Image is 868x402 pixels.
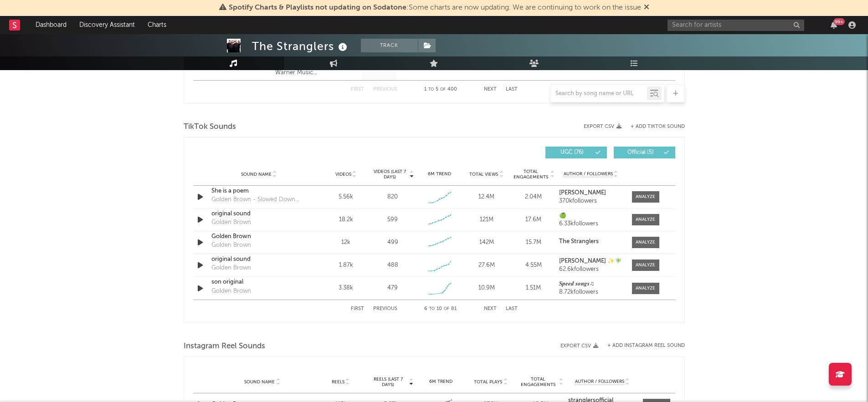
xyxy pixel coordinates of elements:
div: 62.6k followers [559,266,622,273]
a: Dashboard [29,16,73,34]
div: 1.87k [325,261,367,270]
span: Spotify Charts & Playlists not updating on Sodatone [229,4,406,11]
span: Total Views [469,172,498,177]
div: 370k followers [559,198,622,204]
span: Videos (last 7 days) [371,169,408,180]
div: 12k [325,238,367,247]
span: Total Plays [474,379,502,385]
strong: [PERSON_NAME] [559,190,606,196]
span: Sound Name [244,379,275,385]
span: Dismiss [644,4,649,11]
button: Last [506,306,518,311]
input: Search by song name or URL [551,90,647,97]
div: 479 [387,284,398,293]
span: of [444,307,449,311]
span: Instagram Reel Sounds [184,341,265,352]
div: 4.55M [512,261,555,270]
a: She is a poem [211,187,307,196]
a: original sound [211,209,307,219]
div: Golden Brown [211,241,251,250]
div: 10.9M [465,284,508,293]
div: + Add Instagram Reel Sound [598,343,685,348]
span: TikTok Sounds [184,122,236,132]
a: Discovery Assistant [73,16,141,34]
div: 12.4M [465,193,508,202]
span: : Some charts are now updating. We are continuing to work on the issue [229,4,641,11]
button: Official(5) [614,147,675,158]
div: 6M Trend [418,171,461,178]
button: + Add TikTok Sound [631,124,685,129]
div: 3.38k [325,284,367,293]
div: Golden Brown [211,287,251,296]
div: Golden Brown - Slowed Down Version [211,195,307,204]
button: Export CSV [584,124,621,129]
a: [PERSON_NAME] ✨🧚‍♂️ [559,258,622,265]
div: 17.6M [512,215,555,224]
div: 5.56k [325,193,367,202]
span: Total Engagements [518,377,558,387]
div: 2.04M [512,193,555,202]
a: 🍏 [559,213,622,219]
button: 99+ [831,21,837,29]
a: original sound [211,255,307,264]
button: First [351,306,364,311]
button: + Add TikTok Sound [621,124,685,129]
button: Previous [373,306,397,311]
button: Track [361,39,418,52]
span: Total Engagements [512,169,549,180]
span: UGC ( 76 ) [551,150,593,155]
a: Charts [141,16,173,34]
span: to [429,307,435,311]
div: 1.51M [512,284,555,293]
div: 18.2k [325,215,367,224]
a: [PERSON_NAME] [559,190,622,196]
div: 6.33k followers [559,221,622,227]
a: The Stranglers [559,239,622,245]
input: Search for artists [668,20,804,31]
div: Golden Brown [211,218,251,227]
div: 499 [387,238,398,247]
a: son original [211,278,307,287]
span: Author / Followers [575,379,624,385]
div: 488 [387,261,398,270]
span: Videos [335,172,351,177]
div: Golden Brown [211,264,251,273]
div: 142M [465,238,508,247]
span: Sound Name [241,172,272,177]
div: 6M Trend [418,378,464,385]
span: Author / Followers [564,171,613,177]
div: 99 + [833,18,845,25]
div: 121M [465,215,508,224]
button: UGC(76) [545,147,607,158]
div: 8.72k followers [559,289,622,295]
span: Reels (last 7 days) [368,377,408,387]
div: 599 [387,215,398,224]
button: Export CSV [560,343,598,349]
a: 𝑺𝒑𝒆𝒆𝒅 𝒔𝒐𝒏𝒈𝒔♫︎ [559,281,622,287]
a: Golden Brown [211,232,307,241]
div: The Stranglers [252,39,349,54]
span: Official ( 5 ) [620,150,662,155]
button: + Add Instagram Reel Sound [607,343,685,348]
strong: The Stranglers [559,239,599,244]
strong: 🍏 [559,213,566,219]
div: 820 [387,193,398,202]
strong: [PERSON_NAME] ✨🧚‍♂️ [559,258,622,264]
div: 27.6M [465,261,508,270]
span: Reels [332,379,344,385]
div: 6 10 81 [416,304,466,315]
button: Next [484,306,497,311]
strong: 𝑺𝒑𝒆𝒆𝒅 𝒔𝒐𝒏𝒈𝒔♫︎ [559,281,594,287]
div: 15.7M [512,238,555,247]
